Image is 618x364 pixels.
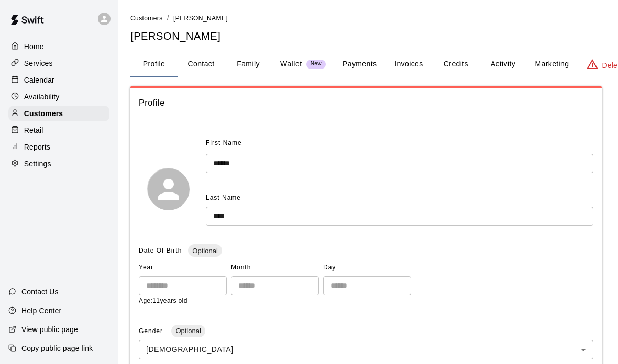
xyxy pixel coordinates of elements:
p: Help Center [21,305,61,316]
button: Profile [130,52,178,77]
p: Availability [24,92,60,102]
span: [PERSON_NAME] [173,15,228,22]
button: Payments [334,52,385,77]
a: Reports [8,139,109,155]
p: Wallet [280,59,302,70]
p: Customers [24,108,63,119]
span: Date Of Birth [139,247,182,254]
span: First Name [206,135,242,152]
button: Contact [178,52,225,77]
button: Invoices [385,52,432,77]
button: Marketing [526,52,577,77]
button: Family [225,52,272,77]
div: [DEMOGRAPHIC_DATA] [139,340,593,359]
a: Services [8,55,109,71]
span: Customers [130,15,163,22]
a: Availability [8,89,109,105]
li: / [167,13,169,24]
span: New [306,61,326,67]
p: Contact Us [21,287,59,297]
span: Age: 11 years old [139,297,187,304]
span: Gender [139,327,165,335]
button: Activity [479,52,526,77]
span: Month [231,259,319,276]
p: View public page [21,324,78,335]
a: Customers [8,106,109,121]
p: Copy public page link [21,343,93,354]
span: Day [323,259,411,276]
p: Settings [24,158,51,169]
p: Reports [24,142,50,152]
a: Home [8,39,109,54]
span: Optional [188,247,222,255]
button: Credits [432,52,479,77]
p: Services [24,58,53,69]
a: Calendar [8,72,109,88]
a: Retail [8,122,109,138]
a: Settings [8,156,109,172]
p: Calendar [24,75,54,85]
p: Retail [24,125,43,135]
span: Year [139,259,227,276]
p: Home [24,41,44,52]
span: Profile [139,96,593,110]
a: Customers [130,14,163,22]
span: Last Name [206,194,241,201]
span: Optional [171,327,205,335]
